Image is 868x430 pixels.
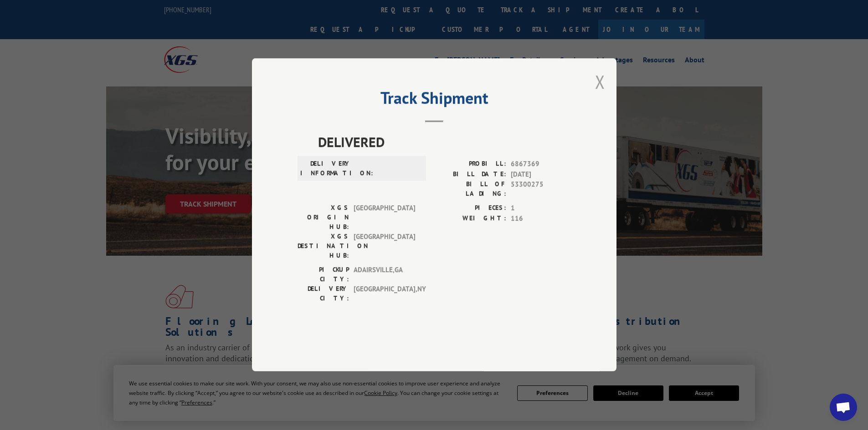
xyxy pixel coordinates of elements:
[354,203,415,232] span: [GEOGRAPHIC_DATA]
[298,203,349,232] label: XGS ORIGIN HUB:
[354,232,415,261] span: [GEOGRAPHIC_DATA]
[511,203,571,214] span: 1
[434,213,506,224] label: WEIGHT:
[354,284,415,304] span: [GEOGRAPHIC_DATA] , NY
[434,203,506,214] label: PIECES:
[318,132,571,152] span: DELIVERED
[511,159,571,170] span: 6867369
[434,159,506,170] label: PROBILL:
[298,265,349,284] label: PICKUP CITY:
[298,91,571,109] h2: Track Shipment
[434,169,506,180] label: BILL DATE:
[434,180,506,199] label: BILL OF LADING:
[595,70,605,94] button: Close modal
[511,180,571,199] span: 53300275
[300,159,352,178] label: DELIVERY INFORMATION:
[511,169,571,180] span: [DATE]
[354,265,415,284] span: ADAIRSVILLE , GA
[511,213,571,224] span: 116
[298,284,349,304] label: DELIVERY CITY:
[830,394,857,421] div: Open chat
[298,232,349,261] label: XGS DESTINATION HUB:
